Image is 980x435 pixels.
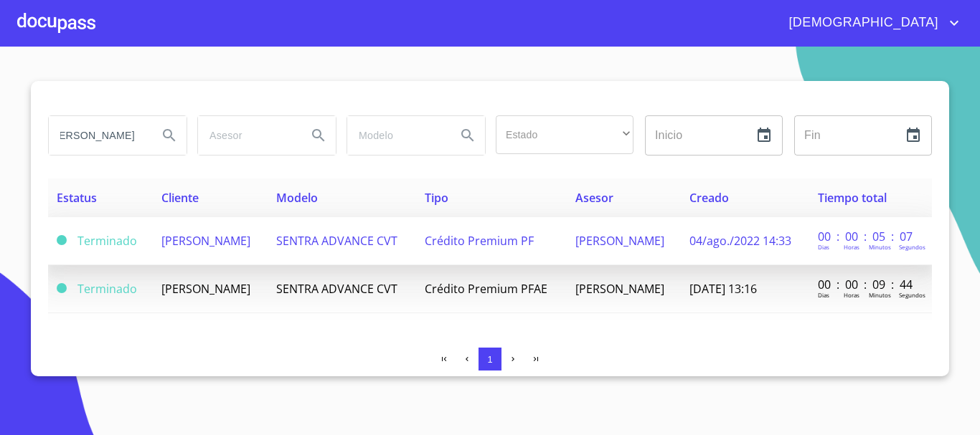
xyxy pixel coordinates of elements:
[57,190,97,206] span: Estatus
[575,281,664,297] span: [PERSON_NAME]
[276,190,318,206] span: Modelo
[778,11,946,34] span: [DEMOGRAPHIC_DATA]
[899,243,925,251] p: Segundos
[161,190,199,206] span: Cliente
[899,291,925,299] p: Segundos
[425,233,534,249] span: Crédito Premium PF
[57,235,67,245] span: Terminado
[869,243,891,251] p: Minutos
[425,281,547,297] span: Crédito Premium PFAE
[198,116,296,155] input: search
[818,229,915,244] p: 00 : 00 : 05 : 07
[161,281,250,297] span: [PERSON_NAME]
[152,118,187,153] button: Search
[689,281,757,297] span: [DATE] 13:16
[479,348,501,371] button: 1
[818,190,887,206] span: Tiempo total
[496,115,633,154] div: ​
[77,233,137,249] span: Terminado
[575,190,613,206] span: Asesor
[818,277,915,292] p: 00 : 00 : 09 : 44
[347,116,445,155] input: search
[575,233,664,249] span: [PERSON_NAME]
[161,233,250,249] span: [PERSON_NAME]
[689,190,729,206] span: Creado
[778,11,963,34] button: account of current user
[451,118,485,153] button: Search
[301,118,336,153] button: Search
[869,291,891,299] p: Minutos
[276,233,397,249] span: SENTRA ADVANCE CVT
[689,233,791,249] span: 04/ago./2022 14:33
[818,291,829,299] p: Dias
[487,354,492,365] span: 1
[57,283,67,293] span: Terminado
[276,281,397,297] span: SENTRA ADVANCE CVT
[844,243,859,251] p: Horas
[818,243,829,251] p: Dias
[425,190,448,206] span: Tipo
[844,291,859,299] p: Horas
[49,116,146,155] input: search
[77,281,137,297] span: Terminado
